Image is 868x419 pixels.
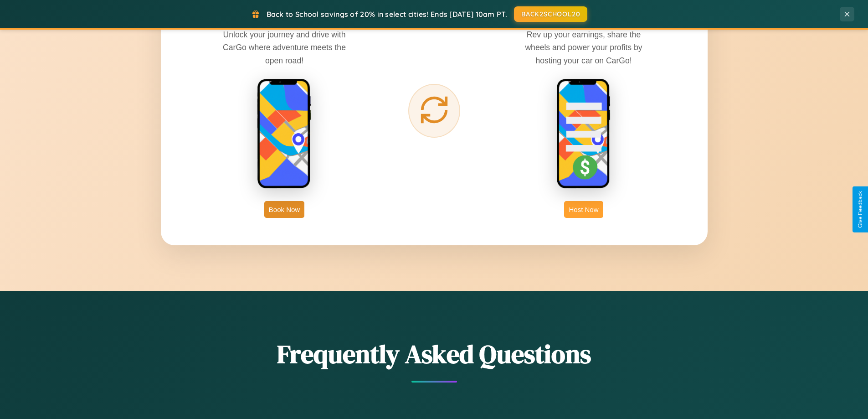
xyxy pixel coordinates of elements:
p: Unlock your journey and drive with CarGo where adventure meets the open road! [216,28,353,67]
img: host phone [556,78,611,190]
button: BACK2SCHOOL20 [514,6,587,22]
h2: Frequently Asked Questions [161,336,708,372]
button: Book Now [264,201,304,218]
button: Host Now [564,201,603,218]
span: Back to School savings of 20% in select cities! Ends [DATE] 10am PT. [267,10,507,19]
div: Give Feedback [857,191,863,228]
img: rent phone [257,78,312,190]
p: Rev up your earnings, share the wheels and power your profits by hosting your car on CarGo! [515,28,652,67]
